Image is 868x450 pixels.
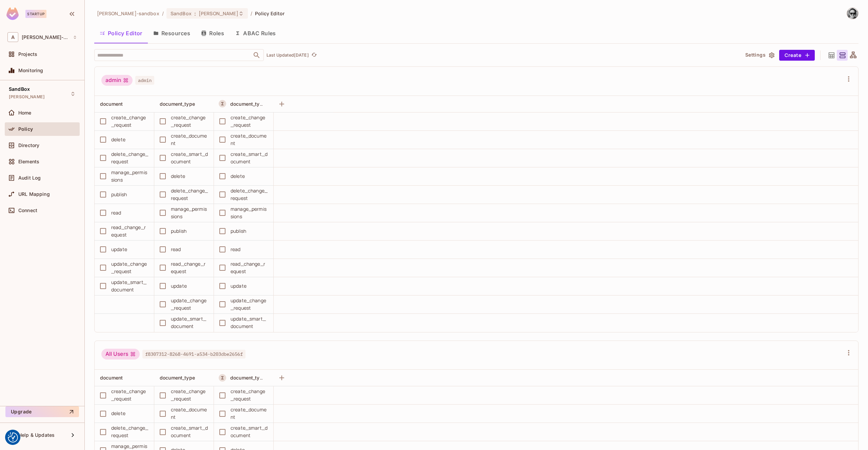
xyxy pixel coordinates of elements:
div: publish [111,191,127,198]
img: Revisit consent button [8,432,18,443]
div: create_smart_document [231,150,268,165]
div: create_smart_document [171,424,208,439]
span: document [100,101,123,107]
span: Directory [18,143,39,148]
div: delete_change_request [111,150,149,165]
div: update_change_request [171,297,208,312]
div: admin [101,75,133,86]
span: [PERSON_NAME] [9,94,45,100]
div: delete [231,172,245,180]
span: SandBox [9,86,30,92]
div: create_document [231,132,268,147]
span: Audit Log [18,175,41,181]
span: : [194,11,196,16]
div: delete_change_request [231,187,268,202]
div: update_change_request [231,297,268,312]
span: SandBox [171,10,192,17]
div: manage_permissions [231,205,268,220]
span: Monitoring [18,68,43,73]
li: / [162,10,164,17]
div: delete [171,172,185,180]
li: / [251,10,252,17]
div: create_change_request [231,114,268,129]
span: Help & Updates [18,432,55,438]
div: create_change_request [171,114,208,129]
span: document_type with id 84c5953b-8803-4263-9960-20556d9228ec [230,374,390,381]
button: Roles [196,25,230,42]
div: read [171,246,181,253]
span: Click to refresh data [309,51,318,59]
div: update_smart_document [111,279,149,293]
button: A Resource Set is a dynamically conditioned resource, defined by real-time criteria. [219,100,226,107]
button: Upgrade [5,406,79,417]
span: Home [18,110,32,116]
div: manage_permissions [171,205,208,220]
span: admin [135,76,154,85]
div: delete_change_request [111,424,149,439]
button: A Resource Set is a dynamically conditioned resource, defined by real-time criteria. [219,374,226,382]
img: SReyMgAAAABJRU5ErkJggg== [6,7,19,20]
span: document [100,375,123,381]
span: A [7,32,18,42]
button: refresh [310,51,318,59]
button: Consent Preferences [8,432,18,443]
span: document_type [160,375,195,381]
div: read_change_request [171,260,208,275]
div: read_change_request [231,260,268,275]
div: delete_change_request [171,187,208,202]
div: update [171,282,187,290]
span: document_type with id 84c5953b-8803-4263-9960-20556d9228ec [230,101,390,107]
div: create_smart_document [231,424,268,439]
div: update [111,246,127,253]
div: All Users [101,349,140,360]
div: update_change_request [111,260,149,275]
div: update [231,282,246,290]
div: create_change_request [111,388,149,403]
p: Last Updated [DATE] [267,53,309,58]
span: refresh [311,52,317,59]
button: ABAC Rules [230,25,281,42]
span: Elements [18,159,39,164]
div: publish [171,227,186,235]
div: update_smart_document [231,315,268,330]
div: create_document [231,406,268,421]
div: read [111,209,121,217]
button: Create [779,50,815,61]
div: delete [111,410,125,417]
span: f8307312-8268-4691-a534-b203dbe2656f [142,350,245,359]
div: create_smart_document [171,150,208,165]
span: URL Mapping [18,191,50,197]
div: manage_permissions [111,169,149,184]
button: Policy Editor [94,25,148,42]
img: James Duncan [847,8,858,19]
div: read [231,246,241,253]
span: Policy [18,126,33,132]
div: Startup [25,10,46,18]
span: Workspace: alex-trustflight-sandbox [22,35,70,40]
div: update_smart_document [171,315,208,330]
div: create_change_request [171,388,208,403]
div: publish [231,227,246,235]
div: create_document [171,406,208,421]
span: [PERSON_NAME] [199,10,238,17]
button: Resources [148,25,196,42]
span: document_type [160,101,195,107]
span: Policy Editor [255,10,285,17]
button: Settings [743,50,776,61]
span: Projects [18,52,37,57]
div: create_change_request [111,114,149,129]
span: the active workspace [97,10,159,17]
div: delete [111,136,125,143]
span: Connect [18,208,37,213]
div: create_change_request [231,388,268,403]
div: create_document [171,132,208,147]
div: read_change_request [111,224,149,239]
button: Open [252,50,261,60]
